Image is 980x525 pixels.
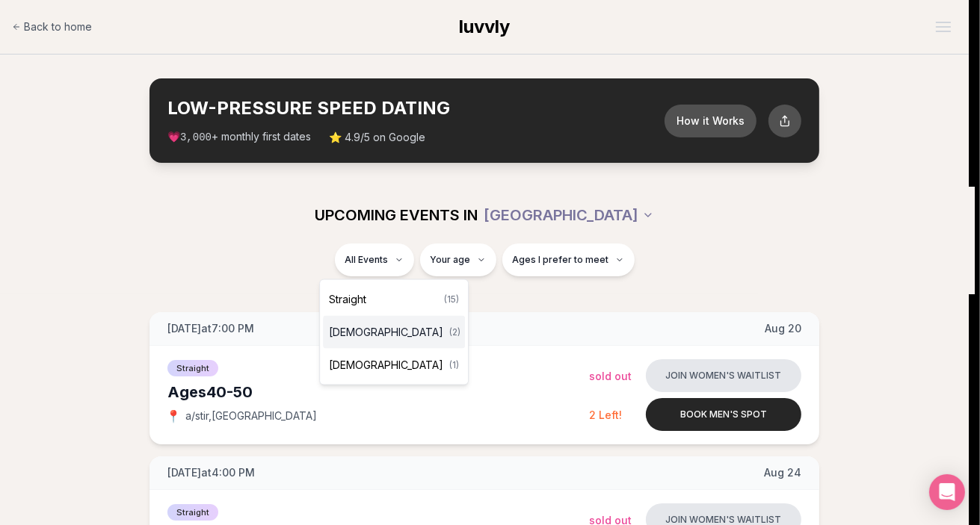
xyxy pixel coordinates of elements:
span: ( 15 ) [444,293,459,305]
span: [DEMOGRAPHIC_DATA] [329,358,443,373]
span: ( 1 ) [449,359,459,371]
span: Straight [329,292,366,307]
span: [DEMOGRAPHIC_DATA] [329,325,443,340]
span: ( 2 ) [449,326,460,338]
